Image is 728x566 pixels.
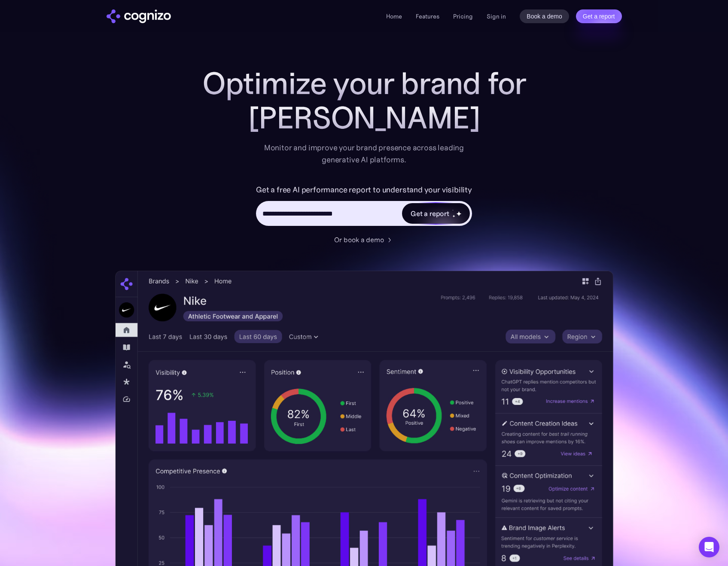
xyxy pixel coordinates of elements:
h1: Optimize your brand for [192,66,536,100]
div: [PERSON_NAME] [192,100,536,135]
img: website_grey.svg [14,22,21,29]
a: Book a demo [520,9,569,23]
img: tab_keywords_by_traffic_grey.svg [85,54,92,61]
label: Get a free AI performance report to understand your visibility [256,183,472,197]
a: Home [386,12,402,20]
a: Pricing [453,12,473,20]
a: Sign in [487,11,506,21]
img: star [452,210,454,211]
div: Domain: [URL] [22,22,61,29]
img: star [456,211,462,216]
div: Monitor and improve your brand presence across leading generative AI platforms. [259,142,470,166]
div: Or book a demo [334,234,384,245]
a: home [107,9,171,23]
div: Open Intercom Messenger [699,537,719,557]
div: Get a report [411,208,449,219]
a: Features [416,12,439,20]
a: Get a report [576,9,622,23]
div: Domain Overview [33,55,77,61]
img: star [452,215,455,218]
form: Hero URL Input Form [256,183,472,230]
img: cognizo logo [107,9,171,23]
img: logo_orange.svg [14,14,21,21]
a: Or book a demo [334,234,394,245]
img: tab_domain_overview_orange.svg [23,54,30,61]
a: Get a reportstarstarstar [401,202,471,225]
div: Keywords by Traffic [95,55,145,61]
div: v 4.0.25 [24,14,42,21]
